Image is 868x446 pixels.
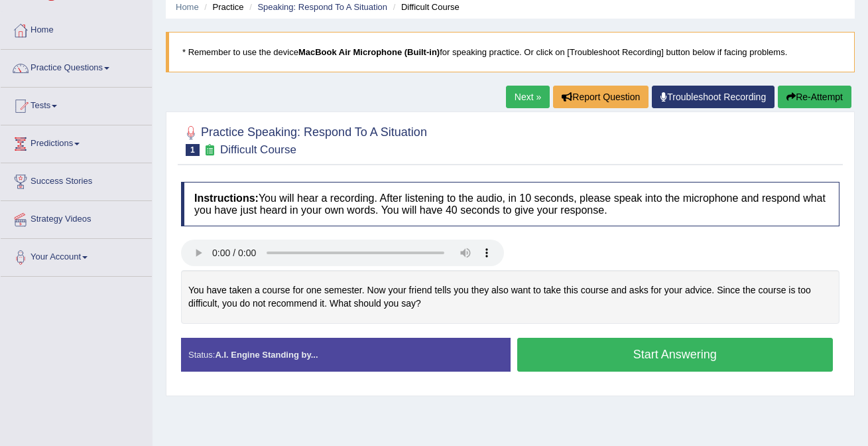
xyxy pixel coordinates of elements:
[203,144,217,157] small: Exam occurring question
[181,338,511,372] div: Status:
[506,86,550,108] a: Next »
[1,125,152,159] a: Predictions
[1,50,152,83] a: Practice Questions
[194,192,259,204] b: Instructions:
[390,1,460,13] li: Difficult Course
[201,1,243,13] li: Practice
[220,143,296,156] small: Difficult Course
[298,47,440,57] b: MacBook Air Microphone (Built-in)
[257,2,387,12] a: Speaking: Respond To A Situation
[176,2,199,12] a: Home
[181,182,839,226] h4: You will hear a recording. After listening to the audio, in 10 seconds, please speak into the mic...
[553,86,649,108] button: Report Question
[181,123,427,156] h2: Practice Speaking: Respond To A Situation
[1,88,152,121] a: Tests
[652,86,775,108] a: Troubleshoot Recording
[778,86,851,108] button: Re-Attempt
[215,350,318,360] strong: A.I. Engine Standing by...
[166,32,855,72] blockquote: * Remember to use the device for speaking practice. Or click on [Troubleshoot Recording] button b...
[186,144,200,156] span: 1
[181,270,839,324] div: You have taken a course for one semester. Now your friend tells you they also want to take this c...
[1,163,152,196] a: Success Stories
[517,338,834,372] button: Start Answering
[1,239,152,272] a: Your Account
[1,201,152,234] a: Strategy Videos
[1,12,152,45] a: Home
